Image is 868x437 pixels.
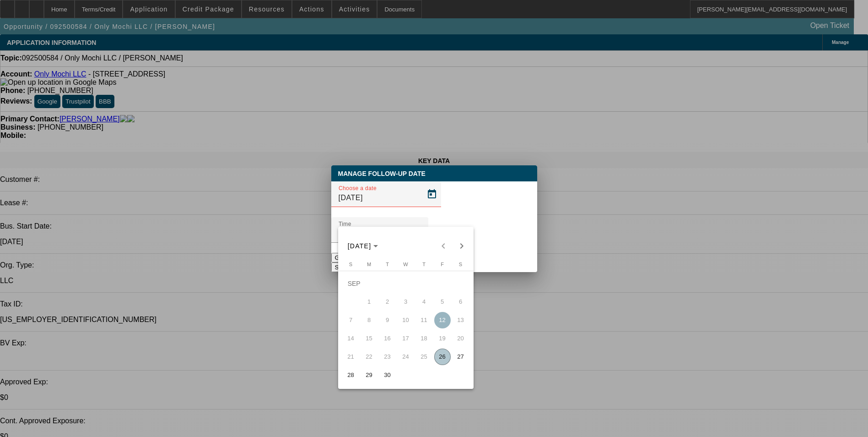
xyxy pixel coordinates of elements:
[342,274,470,293] td: SEP
[434,349,451,365] span: 26
[360,348,378,366] button: September 22, 2025
[361,367,377,383] span: 29
[415,329,433,348] button: September 18, 2025
[344,238,382,254] button: Choose month and year
[397,293,415,311] button: September 3, 2025
[397,348,415,366] button: September 24, 2025
[452,329,470,348] button: September 20, 2025
[360,311,378,329] button: September 8, 2025
[398,312,414,328] span: 10
[379,294,396,310] span: 2
[398,294,414,310] span: 3
[386,262,389,267] span: T
[342,366,360,384] button: September 28, 2025
[441,262,444,267] span: F
[433,348,452,366] button: September 26, 2025
[422,262,426,267] span: T
[379,367,396,383] span: 30
[459,262,462,267] span: S
[367,262,371,267] span: M
[361,349,377,365] span: 22
[452,311,470,329] button: September 13, 2025
[452,348,470,366] button: September 27, 2025
[433,293,452,311] button: September 5, 2025
[360,329,378,348] button: September 15, 2025
[343,330,359,347] span: 14
[398,349,414,365] span: 24
[348,242,372,250] span: [DATE]
[361,330,377,347] span: 15
[379,330,396,347] span: 16
[342,348,360,366] button: September 21, 2025
[349,262,352,267] span: S
[343,349,359,365] span: 21
[433,311,452,329] button: September 12, 2025
[343,312,359,328] span: 7
[415,293,433,311] button: September 4, 2025
[403,262,408,267] span: W
[397,311,415,329] button: September 10, 2025
[433,329,452,348] button: September 19, 2025
[416,294,432,310] span: 4
[378,311,397,329] button: September 9, 2025
[453,237,471,255] button: Next month
[434,330,451,347] span: 19
[434,294,451,310] span: 5
[453,312,469,328] span: 13
[378,293,397,311] button: September 2, 2025
[360,293,378,311] button: September 1, 2025
[398,330,414,347] span: 17
[379,312,396,328] span: 9
[378,329,397,348] button: September 16, 2025
[453,330,469,347] span: 20
[379,349,396,365] span: 23
[361,294,377,310] span: 1
[378,348,397,366] button: September 23, 2025
[453,349,469,365] span: 27
[452,293,470,311] button: September 6, 2025
[342,311,360,329] button: September 7, 2025
[434,312,451,328] span: 12
[416,312,432,328] span: 11
[416,330,432,347] span: 18
[361,312,377,328] span: 8
[378,366,397,384] button: September 30, 2025
[415,348,433,366] button: September 25, 2025
[397,329,415,348] button: September 17, 2025
[453,294,469,310] span: 6
[360,366,378,384] button: September 29, 2025
[343,367,359,383] span: 28
[416,349,432,365] span: 25
[415,311,433,329] button: September 11, 2025
[342,329,360,348] button: September 14, 2025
